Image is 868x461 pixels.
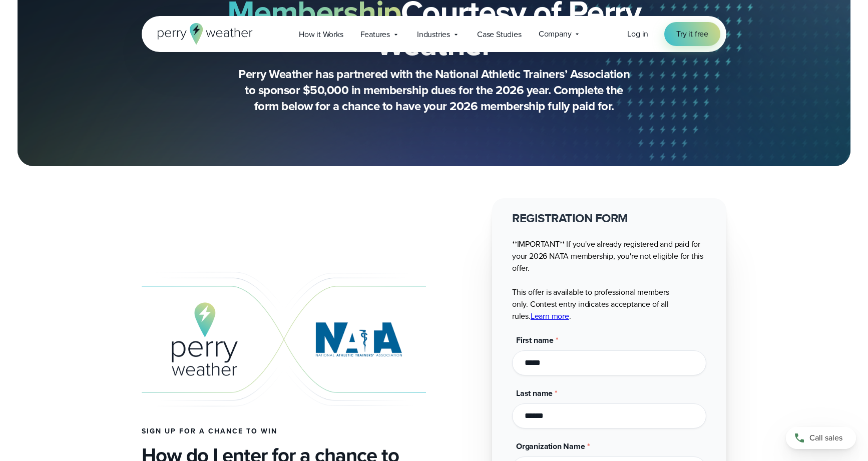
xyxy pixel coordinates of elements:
span: Organization Name [516,440,585,452]
span: Industries [417,29,450,41]
a: Try it free [664,22,720,46]
p: Perry Weather has partnered with the National Athletic Trainers’ Association to sponsor $50,000 i... [234,66,634,114]
span: Last name [516,387,553,399]
span: Company [539,28,572,40]
a: Case Studies [469,24,530,45]
h4: Sign up for a chance to win [142,427,426,435]
a: How it Works [290,24,352,45]
strong: REGISTRATION FORM [512,209,628,227]
span: How it Works [299,29,343,41]
a: Learn more [531,310,569,322]
span: Call sales [809,432,842,444]
a: Log in [627,28,648,40]
a: Call sales [786,427,856,449]
span: Try it free [676,28,708,40]
span: First name [516,334,554,346]
p: **IMPORTANT** If you've already registered and paid for your 2026 NATA membership, you're not eli... [512,238,706,322]
span: Features [360,29,390,41]
span: Case Studies [477,29,522,41]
